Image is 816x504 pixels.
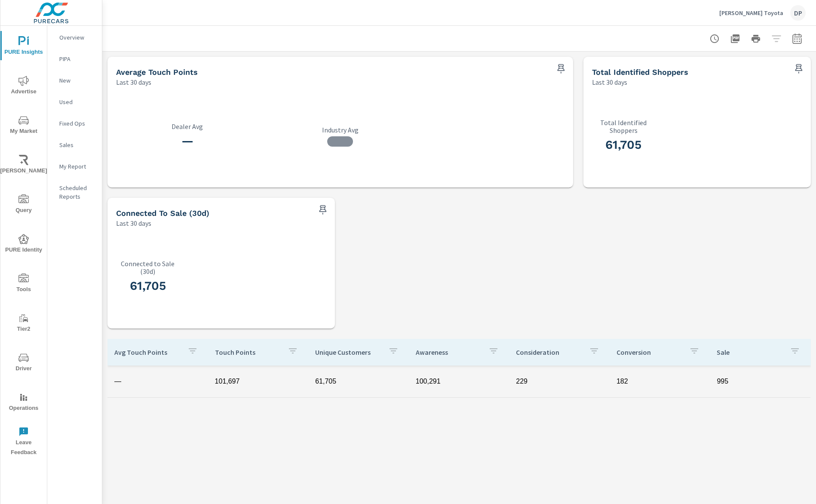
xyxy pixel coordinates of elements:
[610,371,710,392] td: 182
[747,30,764,47] button: Print Report
[0,26,47,461] div: nav menu
[59,184,95,201] p: Scheduled Reports
[116,134,259,148] h3: —
[719,9,783,17] p: [PERSON_NAME] Toyota
[107,371,208,392] td: —
[116,77,151,87] p: Last 30 days
[59,119,95,128] p: Fixed Ops
[710,371,810,392] td: 995
[3,427,44,458] span: Leave Feedback
[617,348,683,356] p: Conversion
[554,62,568,76] span: Save this to your personalized report
[3,234,44,255] span: PURE Identity
[3,36,44,57] span: PURE Insights
[592,138,655,152] h3: 61,705
[509,371,610,392] td: 229
[208,371,309,392] td: 101,697
[3,155,44,176] span: [PERSON_NAME]
[59,55,95,63] p: PIPA
[3,392,44,413] span: Operations
[116,123,259,130] p: Dealer Avg
[3,76,44,97] span: Advertise
[47,31,102,44] div: Overview
[592,77,627,87] p: Last 30 days
[790,5,806,21] div: DP
[114,348,181,356] p: Avg Touch Points
[516,348,582,356] p: Consideration
[3,115,44,136] span: My Market
[316,203,330,217] span: Save this to your personalized report
[3,194,44,215] span: Query
[47,117,102,130] div: Fixed Ops
[315,348,381,356] p: Unique Customers
[3,274,44,295] span: Tools
[47,74,102,87] div: New
[792,62,806,76] span: Save this to your personalized report
[592,68,688,77] h5: Total Identified Shoppers
[59,98,95,106] p: Used
[116,260,179,275] p: Connected to Sale (30d)
[3,313,44,334] span: Tier2
[59,33,95,42] p: Overview
[269,126,412,134] p: Industry Avg
[116,68,198,77] h5: Average Touch Points
[416,348,482,356] p: Awareness
[308,371,409,392] td: 61,705
[59,162,95,171] p: My Report
[47,52,102,65] div: PIPA
[727,30,744,47] button: "Export Report to PDF"
[788,30,806,47] button: Select Date Range
[215,348,281,356] p: Touch Points
[592,119,655,134] p: Total Identified Shoppers
[116,218,151,228] p: Last 30 days
[47,160,102,173] div: My Report
[717,348,783,356] p: Sale
[47,138,102,151] div: Sales
[116,209,209,218] h5: Connected to Sale (30d)
[3,353,44,374] span: Driver
[59,76,95,85] p: New
[116,279,179,293] h3: 61,705
[409,371,509,392] td: 100,291
[47,181,102,203] div: Scheduled Reports
[59,141,95,149] p: Sales
[47,95,102,108] div: Used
